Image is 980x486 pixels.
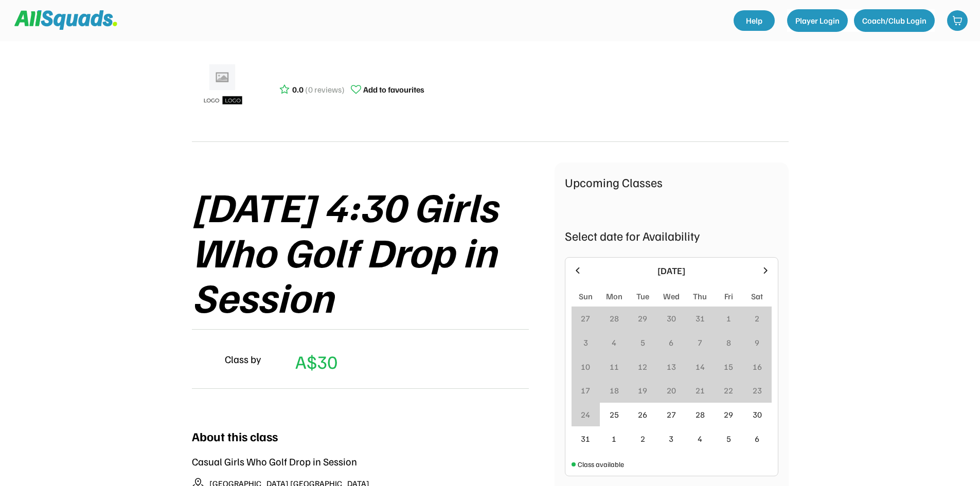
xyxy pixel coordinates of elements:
[612,433,616,445] div: 1
[636,290,649,302] div: Tue
[225,351,261,367] div: Class by
[669,433,673,445] div: 3
[579,290,593,302] div: Sun
[693,290,707,302] div: Thu
[753,384,762,397] div: 23
[565,173,778,191] div: Upcoming Classes
[589,264,754,278] div: [DATE]
[698,433,702,445] div: 4
[640,336,645,349] div: 5
[696,361,705,373] div: 14
[753,408,762,421] div: 30
[667,361,676,373] div: 13
[197,61,248,112] img: ui-kit-placeholders-product-5_1200x.webp
[734,10,775,31] a: Help
[755,433,759,445] div: 6
[192,427,278,445] div: About this class
[952,15,963,26] img: shopping-cart-01%20%281%29.svg
[305,83,345,96] div: (0 reviews)
[610,408,619,421] div: 25
[192,454,357,469] div: Casual Girls Who Golf Drop in Session
[578,459,624,470] div: Class available
[787,9,848,32] button: Player Login
[753,361,762,373] div: 16
[724,290,733,302] div: Fri
[696,384,705,397] div: 21
[669,336,673,349] div: 6
[640,433,645,445] div: 2
[612,336,616,349] div: 4
[755,312,759,325] div: 2
[638,361,647,373] div: 12
[638,384,647,397] div: 19
[726,336,731,349] div: 8
[667,384,676,397] div: 20
[755,336,759,349] div: 9
[192,183,555,319] div: [DATE] 4:30 Girls Who Golf Drop in Session
[363,83,424,96] div: Add to favourites
[581,408,590,421] div: 24
[698,336,702,349] div: 7
[606,290,622,302] div: Mon
[724,384,733,397] div: 22
[295,348,337,375] div: A$30
[581,433,590,445] div: 31
[663,290,680,302] div: Wed
[751,290,763,302] div: Sat
[581,361,590,373] div: 10
[854,9,935,32] button: Coach/Club Login
[581,384,590,397] div: 17
[724,361,733,373] div: 15
[726,312,731,325] div: 1
[610,361,619,373] div: 11
[610,384,619,397] div: 18
[565,226,778,245] div: Select date for Availability
[610,312,619,325] div: 28
[638,312,647,325] div: 29
[583,336,588,349] div: 3
[667,408,676,421] div: 27
[292,83,304,96] div: 0.0
[726,433,731,445] div: 5
[638,408,647,421] div: 26
[696,408,705,421] div: 28
[724,408,733,421] div: 29
[581,312,590,325] div: 27
[667,312,676,325] div: 30
[192,347,217,371] img: yH5BAEAAAAALAAAAAABAAEAAAIBRAA7
[14,10,117,30] img: Squad%20Logo.svg
[696,312,705,325] div: 31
